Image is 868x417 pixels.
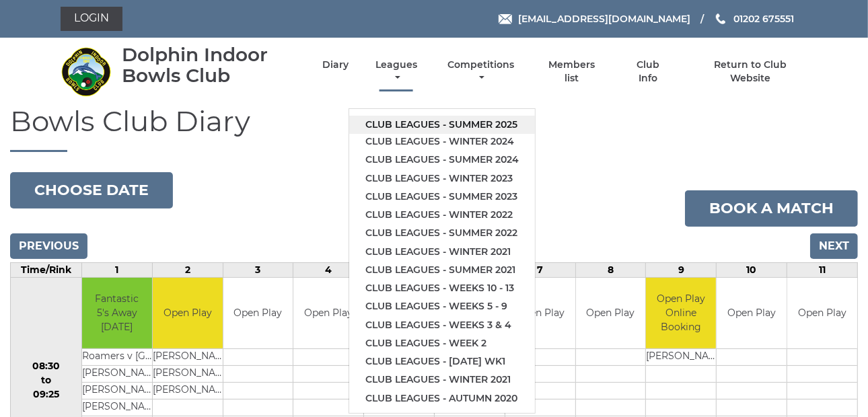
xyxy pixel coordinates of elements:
[787,278,857,348] td: Open Play
[349,279,535,297] a: Club leagues - Weeks 10 - 13
[717,278,787,348] td: Open Play
[293,263,364,278] td: 4
[505,278,575,348] td: Open Play
[153,365,223,382] td: [PERSON_NAME]
[349,224,535,242] a: Club leagues - Summer 2022
[349,316,535,334] a: Club leagues - Weeks 3 & 4
[82,278,152,348] td: Fantastic 5's Away [DATE]
[293,278,363,348] td: Open Play
[153,348,223,365] td: [PERSON_NAME]
[518,13,690,25] span: [EMAIL_ADDRESS][DOMAIN_NAME]
[81,263,152,278] td: 1
[122,44,299,86] div: Dolphin Indoor Bowls Club
[10,106,858,152] h1: Bowls Club Diary
[223,278,293,348] td: Open Play
[349,371,535,389] a: Club leagues - Winter 2021
[575,263,646,278] td: 8
[82,365,152,382] td: [PERSON_NAME]
[82,399,152,416] td: [PERSON_NAME]
[372,59,421,85] a: Leagues
[10,233,87,259] input: Previous
[716,13,725,24] img: Phone us
[787,263,858,278] td: 11
[733,13,794,25] span: 01202 675551
[499,11,690,26] a: Email [EMAIL_ADDRESS][DOMAIN_NAME]
[499,14,512,24] img: Email
[349,132,535,151] a: Club leagues - Winter 2024
[349,334,535,352] a: Club leagues - Week 2
[694,59,807,85] a: Return to Club Website
[349,352,535,371] a: Club leagues - [DATE] wk1
[82,382,152,399] td: [PERSON_NAME]
[717,263,787,278] td: 10
[626,59,670,85] a: Club Info
[646,278,716,348] td: Open Play Online Booking
[82,348,152,365] td: Roamers v [GEOGRAPHIC_DATA]
[61,46,111,97] img: Dolphin Indoor Bowls Club
[349,169,535,188] a: Club leagues - Winter 2023
[810,233,858,259] input: Next
[349,206,535,224] a: Club leagues - Winter 2022
[349,261,535,279] a: Club leagues - Summer 2021
[153,382,223,399] td: [PERSON_NAME]
[646,348,716,365] td: [PERSON_NAME]
[322,59,349,71] a: Diary
[444,59,517,85] a: Competitions
[349,151,535,169] a: Club leagues - Summer 2024
[714,11,794,26] a: Phone us 01202 675551
[505,263,575,278] td: 7
[223,263,293,278] td: 3
[152,263,223,278] td: 2
[61,7,122,31] a: Login
[541,59,603,85] a: Members list
[349,389,535,408] a: Club leagues - Autumn 2020
[349,188,535,206] a: Club leagues - Summer 2023
[10,172,173,208] button: Choose date
[11,263,82,278] td: Time/Rink
[685,190,858,227] a: Book a match
[349,297,535,315] a: Club leagues - Weeks 5 - 9
[153,278,223,348] td: Open Play
[646,263,717,278] td: 9
[349,116,535,134] a: Club leagues - Summer 2025
[349,108,536,414] ul: Leagues
[576,278,646,348] td: Open Play
[349,243,535,261] a: Club leagues - Winter 2021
